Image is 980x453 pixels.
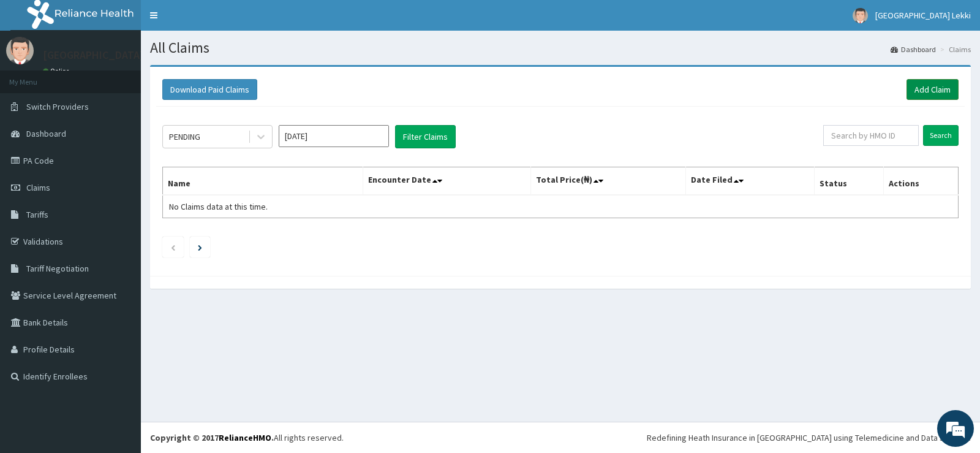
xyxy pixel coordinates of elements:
[26,182,50,193] span: Claims
[169,131,200,143] div: PENDING
[150,432,274,443] strong: Copyright © 2017 .
[395,125,456,148] button: Filter Claims
[141,422,980,453] footer: All rights reserved.
[170,242,176,253] a: Previous page
[363,167,530,196] th: Encounter Date
[875,10,971,21] span: [GEOGRAPHIC_DATA] Lekki
[883,167,958,196] th: Actions
[150,40,971,56] h1: All Claims
[923,125,959,146] input: Search
[853,8,868,23] img: User Image
[163,167,363,196] th: Name
[162,79,257,100] button: Download Paid Claims
[686,167,815,196] th: Date Filed
[169,201,268,212] span: No Claims data at this time.
[26,209,48,220] span: Tariffs
[814,167,883,196] th: Status
[26,101,89,112] span: Switch Providers
[937,44,971,55] li: Claims
[219,432,271,443] a: RelianceHMO
[6,37,34,64] img: User Image
[907,79,959,100] a: Add Claim
[43,50,171,61] p: [GEOGRAPHIC_DATA] Lekki
[198,242,202,253] a: Next page
[891,44,936,55] a: Dashboard
[647,432,971,444] div: Redefining Heath Insurance in [GEOGRAPHIC_DATA] using Telemedicine and Data Science!
[26,263,89,274] span: Tariff Negotiation
[43,67,72,75] a: Online
[530,167,685,196] th: Total Price(₦)
[823,125,919,146] input: Search by HMO ID
[26,128,66,139] span: Dashboard
[279,125,389,147] input: Select Month and Year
